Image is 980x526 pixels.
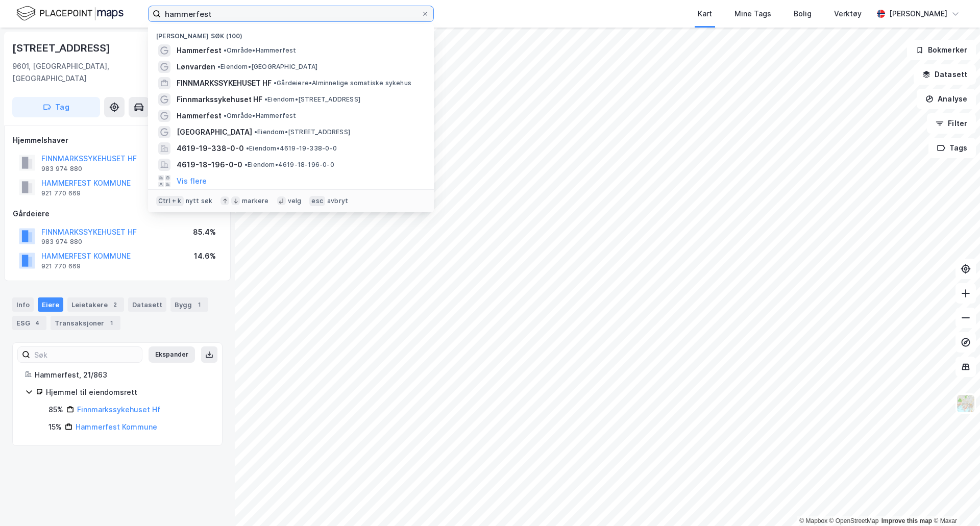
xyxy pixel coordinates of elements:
[38,297,63,312] div: Eiere
[12,316,46,330] div: ESG
[264,95,267,103] span: •
[254,128,350,136] span: Eiendom • [STREET_ADDRESS]
[177,159,242,171] span: 4619-18-196-0-0
[264,95,360,104] span: Eiendom • [STREET_ADDRESS]
[288,197,302,205] div: velg
[224,46,297,55] span: Område • Hammerfest
[148,24,434,42] div: [PERSON_NAME] søk (100)
[799,517,827,524] a: Mapbox
[834,8,862,20] div: Verktøy
[156,196,184,206] div: Ctrl + k
[177,110,222,122] span: Hammerfest
[246,144,337,153] span: Eiendom • 4619-19-338-0-0
[177,142,244,155] span: 4619-19-338-0-0
[889,8,947,20] div: [PERSON_NAME]
[928,138,976,158] button: Tags
[274,79,411,87] span: Gårdeiere • Alminnelige somatiske sykehus
[927,113,976,134] button: Filter
[41,189,81,197] div: 921 770 669
[244,161,248,168] span: •
[177,126,252,138] span: [GEOGRAPHIC_DATA]
[48,421,62,433] div: 15%
[16,5,124,22] img: logo.f888ab2527a4732fd821a326f86c7f29.svg
[217,63,220,70] span: •
[12,97,100,117] button: Tag
[177,175,207,187] button: Vis flere
[794,8,812,20] div: Bolig
[177,93,262,106] span: Finnmarkssykehuset HF
[224,112,227,119] span: •
[170,297,208,312] div: Bygg
[914,64,976,85] button: Datasett
[193,226,216,238] div: 85.4%
[186,197,213,205] div: nytt søk
[41,165,82,173] div: 983 974 880
[254,128,257,136] span: •
[128,297,166,312] div: Datasett
[956,394,975,413] img: Z
[829,517,879,524] a: OpenStreetMap
[12,40,112,56] div: [STREET_ADDRESS]
[30,347,142,362] input: Søk
[32,318,42,328] div: 4
[106,318,116,328] div: 1
[929,477,980,526] iframe: Chat Widget
[35,369,210,381] div: Hammerfest, 21/863
[67,297,124,312] div: Leietakere
[41,238,82,246] div: 983 974 880
[698,8,712,20] div: Kart
[110,299,120,310] div: 2
[12,60,159,85] div: 9601, [GEOGRAPHIC_DATA], [GEOGRAPHIC_DATA]
[177,61,215,73] span: Lønvarden
[149,346,195,363] button: Ekspander
[46,386,210,398] div: Hjemmel til eiendomsrett
[246,144,249,152] span: •
[194,250,216,262] div: 14.6%
[194,299,204,310] div: 1
[76,422,157,431] a: Hammerfest Kommune
[217,63,317,71] span: Eiendom • [GEOGRAPHIC_DATA]
[13,134,222,146] div: Hjemmelshaver
[929,477,980,526] div: Kontrollprogram for chat
[224,112,297,120] span: Område • Hammerfest
[244,161,334,169] span: Eiendom • 4619-18-196-0-0
[177,77,272,89] span: FINNMARKSSYKEHUSET HF
[51,316,120,330] div: Transaksjoner
[907,40,976,60] button: Bokmerker
[13,208,222,220] div: Gårdeiere
[161,6,421,21] input: Søk på adresse, matrikkel, gårdeiere, leietakere eller personer
[41,262,81,270] div: 921 770 669
[48,404,63,416] div: 85%
[734,8,771,20] div: Mine Tags
[77,405,160,414] a: Finnmarkssykehuset Hf
[242,197,268,205] div: markere
[224,46,227,54] span: •
[327,197,348,205] div: avbryt
[881,517,932,524] a: Improve this map
[12,297,34,312] div: Info
[177,44,222,57] span: Hammerfest
[917,89,976,109] button: Analyse
[309,196,325,206] div: esc
[274,79,277,87] span: •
